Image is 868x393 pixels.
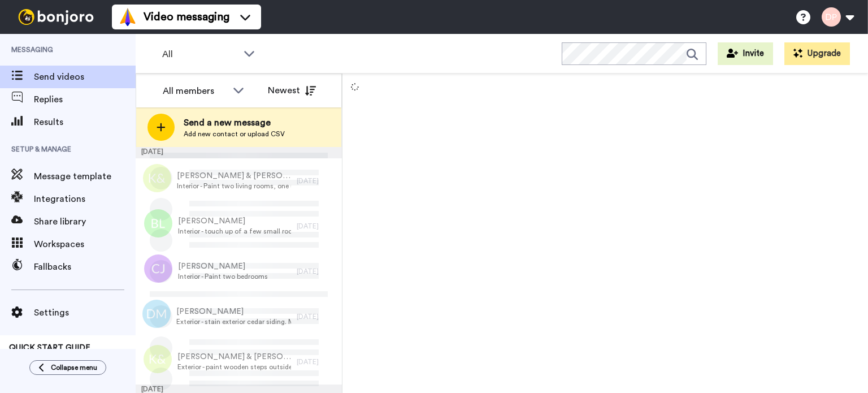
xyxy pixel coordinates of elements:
span: Collapse menu [51,363,97,372]
span: Interior - Paint two living rooms, one upstairs and one downstairs [177,182,291,191]
span: Exterior - stain exterior cedar siding. May also need pressure washed in spots [176,317,291,326]
span: [PERSON_NAME] [176,306,291,317]
div: [DATE] [136,147,342,158]
span: Video messaging [144,9,229,25]
button: Collapse menu [29,360,106,375]
span: Results [34,115,136,129]
div: [DATE] [297,222,336,231]
span: Share library [34,215,136,228]
button: Newest [259,79,324,102]
span: All [162,47,238,61]
img: k&.png [143,164,171,192]
span: Send a new message [184,116,285,129]
span: Settings [34,306,136,319]
img: cj.png [144,254,172,283]
span: [PERSON_NAME] [178,215,291,227]
span: [PERSON_NAME] & [PERSON_NAME] [177,170,291,182]
span: Message template [34,170,136,183]
span: Interior - touch up of a few small rooms [178,227,291,236]
img: vm-color.svg [119,8,137,26]
span: QUICK START GUIDE [9,344,90,352]
img: k&.png [144,345,172,373]
span: [PERSON_NAME] [178,261,268,272]
img: bl.png [144,209,172,237]
span: Exterior - paint wooden steps outside of house [177,362,291,372]
img: bj-logo-header-white.svg [14,9,98,25]
div: [DATE] [297,312,336,321]
span: Fallbacks [34,260,136,274]
span: Integrations [34,192,136,206]
img: dm.png [142,300,171,328]
div: All members [163,84,227,98]
div: [DATE] [297,267,336,276]
button: Upgrade [784,42,850,65]
button: Invite [718,42,773,65]
span: Replies [34,93,136,106]
span: Add new contact or upload CSV [184,129,285,139]
span: Interior - Paint two bedrooms [178,272,268,281]
div: [DATE] [297,357,336,366]
div: [DATE] [297,176,336,185]
span: [PERSON_NAME] & [PERSON_NAME] [177,351,291,362]
span: Send videos [34,70,136,84]
span: Workspaces [34,237,136,251]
